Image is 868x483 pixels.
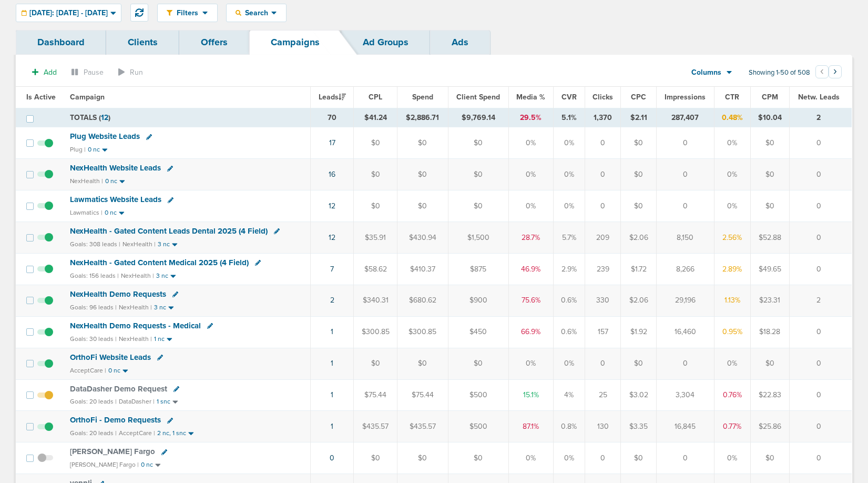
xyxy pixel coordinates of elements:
td: 2 [790,285,852,316]
small: Goals: 20 leads | [70,429,117,437]
td: $435.57 [397,411,448,442]
td: 209 [585,222,621,254]
td: $0 [397,442,448,474]
td: $0 [750,190,789,222]
td: 5.1% [553,108,585,127]
small: NexHealth | [119,304,152,311]
td: 0.76% [714,379,750,411]
td: 0 [657,159,714,190]
td: 0% [714,190,750,222]
td: $0 [621,190,657,222]
small: Plug | [70,146,86,153]
a: 2 [330,296,334,305]
td: 0% [714,348,750,379]
td: 0.8% [553,411,585,442]
span: Client Spend [456,93,500,102]
a: Offers [179,30,249,55]
td: 0 [790,253,852,285]
td: 1,370 [585,108,621,127]
td: $0 [354,442,397,474]
td: 8,266 [657,253,714,285]
td: $58.62 [354,253,397,285]
td: 8,150 [657,222,714,254]
td: $1.92 [621,316,657,348]
span: Filters [172,8,202,17]
td: 3,304 [657,379,714,411]
small: 1 nc [154,335,165,343]
small: 2 nc, 1 snc [157,429,186,437]
td: 0 [657,127,714,159]
td: $0 [448,442,508,474]
span: OrthoFi Website Leads [70,353,151,362]
td: 16,460 [657,316,714,348]
td: 29.5% [508,108,553,127]
span: 12 [101,113,108,122]
td: 0 [790,442,852,474]
td: $680.62 [397,285,448,316]
td: $0 [354,127,397,159]
td: 29,196 [657,285,714,316]
span: Netw. Leads [798,93,840,102]
td: $0 [448,348,508,379]
small: NexHealth | [119,335,152,343]
small: DataDasher | [119,398,155,405]
span: Spend [412,93,433,102]
td: $0 [621,348,657,379]
td: $900 [448,285,508,316]
td: $300.85 [354,316,397,348]
td: $0 [354,190,397,222]
td: $75.44 [354,379,397,411]
td: 0 [790,379,852,411]
a: Ads [430,30,490,55]
td: 25 [585,379,621,411]
td: 2.89% [714,253,750,285]
td: TOTALS ( ) [64,108,310,127]
td: 0% [714,127,750,159]
td: 0% [508,442,553,474]
a: 0 [330,454,334,462]
td: $0 [750,159,789,190]
a: 7 [330,265,334,274]
small: 0 nc [108,367,120,375]
td: 0 [790,222,852,254]
td: 0 [790,190,852,222]
a: 16 [329,170,335,179]
td: 87.1% [508,411,553,442]
td: 0 [657,348,714,379]
td: $0 [621,442,657,474]
td: $0 [354,348,397,379]
td: 0% [714,159,750,190]
td: $18.28 [750,316,789,348]
td: $41.24 [354,108,397,127]
small: NexHealth | [70,177,103,185]
td: 0 [585,159,621,190]
a: 17 [329,138,335,147]
span: Columns [691,67,721,78]
td: 16,845 [657,411,714,442]
span: NexHealth - Gated Content Medical 2025 (4 Field) [70,258,249,267]
span: NexHealth - Gated Content Leads Dental 2025 (4 Field) [70,226,268,236]
span: CPC [631,93,646,102]
td: $0 [448,127,508,159]
td: $3.02 [621,379,657,411]
td: 0% [553,442,585,474]
td: 0% [553,348,585,379]
a: 1 [331,359,333,368]
span: CTR [725,93,739,102]
a: Clients [106,30,179,55]
td: $0 [621,159,657,190]
small: AcceptCare | [70,367,106,374]
td: $0 [750,348,789,379]
small: 3 nc [154,304,166,311]
a: 1 [331,390,333,399]
td: $0 [750,127,789,159]
td: 2.56% [714,222,750,254]
td: 0.77% [714,411,750,442]
td: $500 [448,379,508,411]
td: 0% [553,127,585,159]
td: $0 [397,348,448,379]
a: 1 [331,422,333,431]
td: 0.6% [553,285,585,316]
span: NexHealth Website Leads [70,163,161,173]
td: $10.04 [750,108,789,127]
